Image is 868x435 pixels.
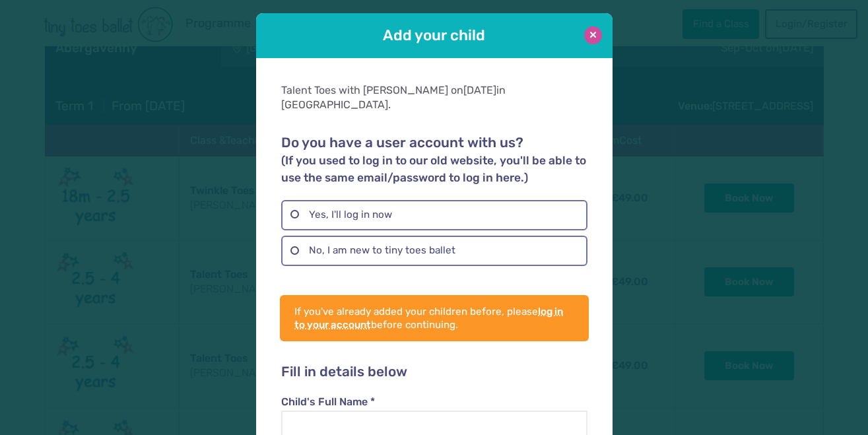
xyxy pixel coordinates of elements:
[281,154,586,184] small: (If you used to log in to our old website, you'll be able to use the same email/password to log i...
[281,236,587,266] label: No, I am new to tiny toes ballet
[294,305,574,331] p: If you've already added your children before, please before continuing.
[281,83,587,113] div: Talent Toes with [PERSON_NAME] on in [GEOGRAPHIC_DATA].
[281,135,587,186] h2: Do you have a user account with us?
[281,364,587,381] h2: Fill in details below
[281,395,587,409] label: Child's Full Name *
[463,84,496,96] span: [DATE]
[293,25,576,46] h1: Add your child
[281,200,587,230] label: Yes, I'll log in now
